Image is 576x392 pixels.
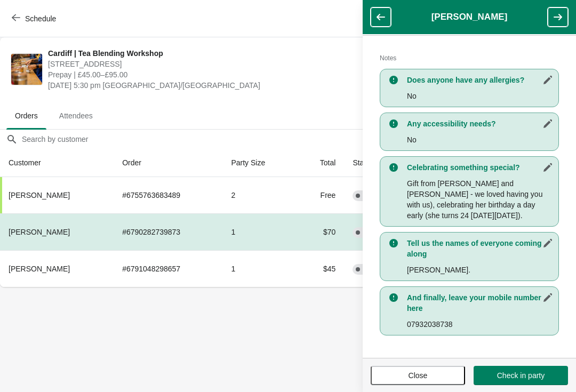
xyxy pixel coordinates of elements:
[5,9,65,28] button: Schedule
[297,149,344,177] th: Total
[407,292,553,314] h3: And finally, leave your mobile number here
[222,177,297,213] td: 2
[407,91,553,101] p: No
[380,53,559,63] h2: Notes
[9,228,70,236] span: [PERSON_NAME]
[407,265,553,275] p: [PERSON_NAME].
[48,69,375,80] span: Prepay | £45.00–£95.00
[114,213,222,250] td: # 6790282739873
[297,250,344,287] td: $45
[407,162,553,173] h3: Celebrating something special?
[391,12,548,22] h1: [PERSON_NAME]
[407,319,553,330] p: 07932038738
[407,134,553,145] p: No
[114,177,222,213] td: # 6755763683489
[344,149,409,177] th: Status
[114,149,222,177] th: Order
[407,178,553,221] p: Gift from [PERSON_NAME] and [PERSON_NAME] - we loved having you with us), celebrating her birthda...
[474,366,568,385] button: Check in party
[407,118,553,129] h3: Any accessibility needs?
[21,130,576,149] input: Search by customer
[6,106,46,125] span: Orders
[9,191,70,199] span: [PERSON_NAME]
[114,250,222,287] td: # 6791048298657
[407,238,553,259] h3: Tell us the names of everyone coming along
[297,177,344,213] td: Free
[371,366,465,385] button: Close
[409,371,428,380] span: Close
[9,265,70,273] span: [PERSON_NAME]
[48,80,375,91] span: [DATE] 5:30 pm [GEOGRAPHIC_DATA]/[GEOGRAPHIC_DATA]
[222,149,297,177] th: Party Size
[222,213,297,250] td: 1
[11,54,42,85] img: Cardiff | Tea Blending Workshop
[297,213,344,250] td: $70
[25,14,56,23] span: Schedule
[48,48,375,59] span: Cardiff | Tea Blending Workshop
[51,106,101,125] span: Attendees
[407,75,553,85] h3: Does anyone have any allergies?
[222,250,297,287] td: 1
[497,371,545,380] span: Check in party
[48,59,375,69] span: [STREET_ADDRESS]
